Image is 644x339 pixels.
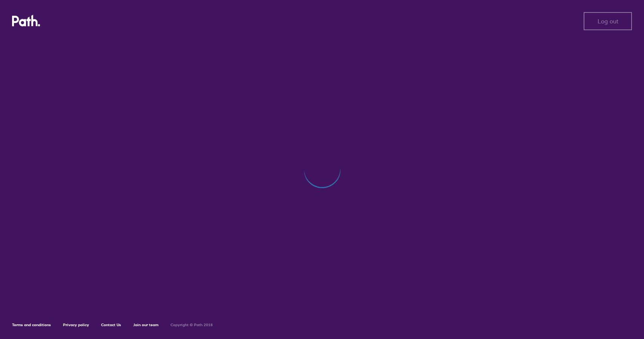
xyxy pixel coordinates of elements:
[171,323,213,327] h6: Copyright © Path 2018
[101,322,121,327] a: Contact Us
[598,18,618,25] span: Log out
[584,12,632,30] button: Log out
[63,322,89,327] a: Privacy policy
[133,322,158,327] a: Join our team
[12,322,51,327] a: Terms and conditions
